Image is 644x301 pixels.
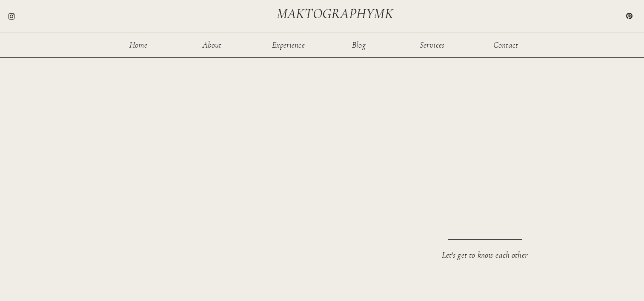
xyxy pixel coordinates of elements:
[198,41,226,48] a: About
[418,41,446,48] a: Services
[492,41,520,48] a: Contact
[125,41,152,48] a: Home
[406,251,564,260] h1: Let's get to know each other
[345,41,373,48] a: Blog
[272,41,306,48] a: Experience
[277,7,397,21] a: maktographymk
